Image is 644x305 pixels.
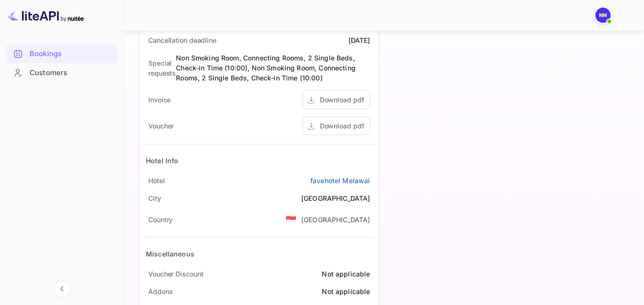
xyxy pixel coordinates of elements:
[148,58,176,78] div: Special requests
[6,64,118,82] div: Customers
[301,193,370,203] div: [GEOGRAPHIC_DATA]
[286,211,296,228] span: United States
[148,176,165,186] div: Hotel
[8,8,84,23] img: LiteAPI logo
[53,280,71,297] button: Collapse navigation
[320,121,364,131] div: Download pdf
[6,45,118,63] div: Bookings
[320,95,364,105] div: Download pdf
[6,45,118,62] a: Bookings
[322,269,370,279] div: Not applicable
[148,121,174,131] div: Voucher
[148,193,161,203] div: City
[146,249,194,259] div: Miscellaneous
[148,35,216,45] div: Cancellation deadline
[348,35,370,45] div: [DATE]
[148,269,203,279] div: Voucher Discount
[148,286,173,296] div: Addons
[595,8,611,23] img: N/A N/A
[322,286,370,296] div: Not applicable
[148,95,171,105] div: Invoice
[30,49,113,59] div: Bookings
[146,156,179,166] div: Hotel Info
[310,176,370,186] a: favehotel Melawai
[6,64,118,81] a: Customers
[30,68,113,79] div: Customers
[176,53,370,83] div: Non Smoking Room, Connecting Rooms, 2 Single Beds, Check-in Time (10:00), Non Smoking Room, Conne...
[301,215,370,225] div: [GEOGRAPHIC_DATA]
[148,215,173,225] div: Country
